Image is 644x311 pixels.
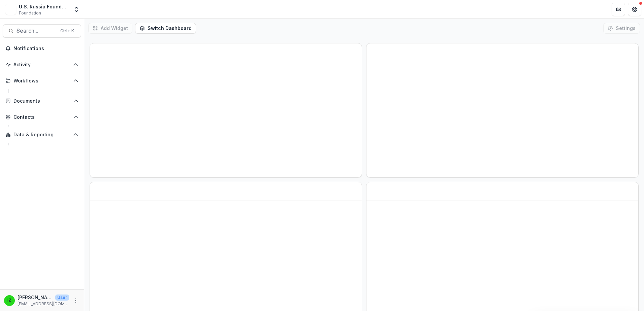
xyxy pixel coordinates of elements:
[603,23,640,34] button: Settings
[18,301,69,307] p: [EMAIL_ADDRESS][DOMAIN_NAME]
[135,23,196,34] button: Switch Dashboard
[612,3,625,16] button: Partners
[18,294,53,301] p: [PERSON_NAME]
[13,46,78,51] span: Notifications
[72,3,81,16] button: Open entity switcher
[628,3,641,16] button: Get Help
[3,24,81,38] button: Search...
[3,43,81,54] button: Notifications
[87,4,116,14] nav: breadcrumb
[19,3,69,10] div: U.S. Russia Foundation
[13,62,70,68] span: Activity
[5,4,16,15] img: U.S. Russia Foundation
[3,112,81,123] button: Open Contacts
[13,98,70,104] span: Documents
[17,28,56,34] span: Search...
[13,114,70,120] span: Contacts
[7,298,11,303] div: Igor Zevelev
[55,295,69,301] p: User
[3,75,81,86] button: Open Workflows
[59,27,75,35] div: Ctrl + K
[72,297,80,305] button: More
[3,59,81,70] button: Open Activity
[3,129,81,140] button: Open Data & Reporting
[88,23,132,34] button: Add Widget
[13,78,70,84] span: Workflows
[3,96,81,106] button: Open Documents
[19,10,41,16] span: Foundation
[13,132,70,138] span: Data & Reporting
